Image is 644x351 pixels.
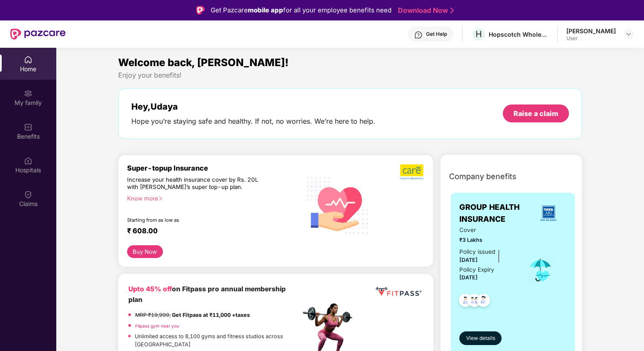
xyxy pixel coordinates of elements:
div: Know more [127,195,296,201]
span: Cover [459,226,515,235]
div: Enjoy your benefits! [118,71,582,80]
a: Fitpass gym near you [135,323,179,328]
img: svg+xml;base64,PHN2ZyB4bWxucz0iaHR0cDovL3d3dy53My5vcmcvMjAwMC9zdmciIHhtbG5zOnhsaW5rPSJodHRwOi8vd3... [301,167,375,242]
strong: mobile app [248,6,283,14]
span: ₹3 Lakhs [459,236,515,244]
div: Policy issued [459,247,495,256]
img: svg+xml;base64,PHN2ZyBpZD0iQ2xhaW0iIHhtbG5zPSJodHRwOi8vd3d3LnczLm9yZy8yMDAwL3N2ZyIgd2lkdGg9IjIwIi... [24,190,32,199]
img: svg+xml;base64,PHN2ZyBpZD0iSGVscC0zMngzMiIgeG1sbnM9Imh0dHA6Ly93d3cudzMub3JnLzIwMDAvc3ZnIiB3aWR0aD... [414,31,423,39]
img: svg+xml;base64,PHN2ZyBpZD0iRHJvcGRvd24tMzJ4MzIiIHhtbG5zPSJodHRwOi8vd3d3LnczLm9yZy8yMDAwL3N2ZyIgd2... [625,31,632,38]
b: Upto 45% off [128,285,172,293]
img: fppp.png [374,284,423,299]
div: Increase your health insurance cover by Rs. 20L with [PERSON_NAME]’s super top-up plan. [127,176,264,191]
img: b5dec4f62d2307b9de63beb79f102df3.png [400,164,424,180]
div: Starting from as low as [127,217,264,223]
span: [DATE] [459,274,478,281]
img: svg+xml;base64,PHN2ZyBpZD0iSG9tZSIgeG1sbnM9Imh0dHA6Ly93d3cudzMub3JnLzIwMDAvc3ZnIiB3aWR0aD0iMjAiIG... [24,55,32,64]
div: [PERSON_NAME] [566,27,616,35]
span: Welcome back, [PERSON_NAME]! [118,56,289,69]
div: Get Help [426,31,447,38]
div: Policy Expiry [459,265,494,274]
span: Company benefits [449,171,516,183]
button: View details [459,331,502,345]
a: Download Now [398,6,451,15]
span: [DATE] [459,257,478,263]
img: svg+xml;base64,PHN2ZyB4bWxucz0iaHR0cDovL3d3dy53My5vcmcvMjAwMC9zdmciIHdpZHRoPSI0OC45NDMiIGhlaWdodD... [455,291,476,312]
b: on Fitpass pro annual membership plan [128,285,286,303]
del: MRP ₹19,999, [135,312,171,318]
img: Logo [196,6,205,15]
p: Unlimited access to 8,100 gyms and fitness studios across [GEOGRAPHIC_DATA] [135,332,300,349]
span: GROUP HEALTH INSURANCE [459,201,531,226]
img: svg+xml;base64,PHN2ZyB3aWR0aD0iMjAiIGhlaWdodD0iMjAiIHZpZXdCb3g9IjAgMCAyMCAyMCIgZmlsbD0ibm9uZSIgeG... [24,89,32,98]
div: Super-topup Insurance [127,164,301,172]
img: svg+xml;base64,PHN2ZyBpZD0iQmVuZWZpdHMiIHhtbG5zPSJodHRwOi8vd3d3LnczLm9yZy8yMDAwL3N2ZyIgd2lkdGg9Ij... [24,123,32,131]
div: Get Pazcare for all your employee benefits need [211,5,392,15]
div: Raise a claim [513,109,558,118]
img: New Pazcare Logo [10,29,66,40]
span: H [476,29,482,39]
img: svg+xml;base64,PHN2ZyBpZD0iSG9zcGl0YWxzIiB4bWxucz0iaHR0cDovL3d3dy53My5vcmcvMjAwMC9zdmciIHdpZHRoPS... [24,157,32,165]
span: View details [466,334,495,342]
img: svg+xml;base64,PHN2ZyB4bWxucz0iaHR0cDovL3d3dy53My5vcmcvMjAwMC9zdmciIHdpZHRoPSI0OC45NDMiIGhlaWdodD... [473,291,494,312]
img: svg+xml;base64,PHN2ZyB4bWxucz0iaHR0cDovL3d3dy53My5vcmcvMjAwMC9zdmciIHdpZHRoPSI0OC45MTUiIGhlaWdodD... [464,291,485,312]
div: Hey, Udaya [131,102,375,112]
img: Stroke [450,6,454,15]
div: Hopscotch Wholesale Trading Private Limited [489,30,548,38]
img: icon [527,256,554,284]
img: insurerLogo [537,202,560,225]
span: right [158,196,163,201]
div: ₹ 608.00 [127,226,292,237]
div: Hope you’re staying safe and healthy. If not, no worries. We’re here to help. [131,117,375,126]
strong: Get Fitpass at ₹11,000 +taxes [172,312,250,318]
button: Buy Now [127,245,163,258]
div: User [566,35,616,42]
